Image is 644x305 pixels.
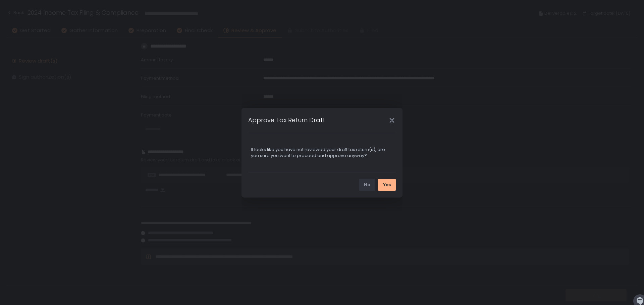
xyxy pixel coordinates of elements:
[378,179,396,191] button: Yes
[251,147,393,159] div: It looks like you have not reviewed your draft tax return(s), are you sure you want to proceed an...
[359,179,375,191] button: No
[383,182,391,188] div: Yes
[248,116,325,125] h1: Approve Tax Return Draft
[364,182,370,188] div: No
[381,117,402,124] div: Close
